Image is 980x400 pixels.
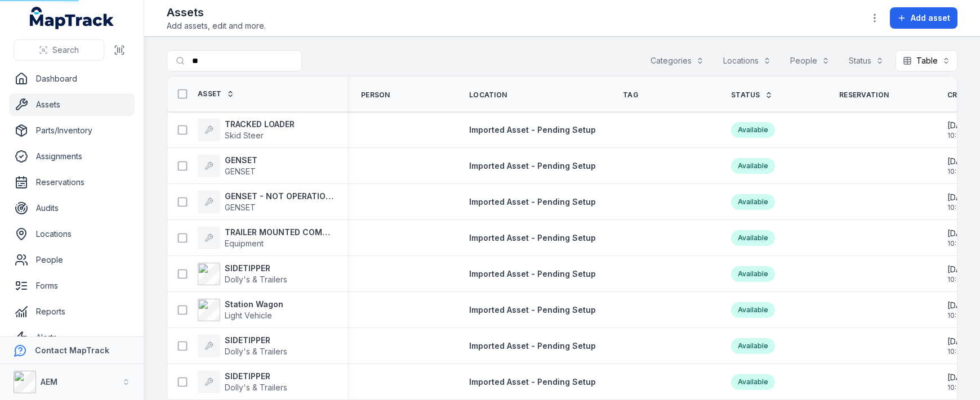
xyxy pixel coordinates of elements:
[198,335,287,357] a: SIDETIPPERDolly's & Trailers
[469,304,596,316] a: Imported Asset - Pending Setup
[731,374,775,390] div: Available
[198,263,287,285] a: SIDETIPPERDolly's & Trailers
[225,227,334,238] strong: TRAILER MOUNTED COMPRESSOR
[225,383,287,392] span: Dolly's & Trailers
[731,158,775,174] div: Available
[947,347,977,356] span: 10:08 am
[198,89,222,98] span: Asset
[9,68,135,90] a: Dashboard
[731,338,775,354] div: Available
[469,341,596,350] span: Imported Asset - Pending Setup
[469,340,596,352] a: Imported Asset - Pending Setup
[947,167,977,176] span: 10:08 am
[35,345,109,355] strong: Contact MapTrack
[896,50,957,71] button: Table
[469,232,596,244] a: Imported Asset - Pending Setup
[9,249,135,271] a: People
[225,191,334,202] strong: GENSET - NOT OPERATIONAL
[947,192,977,212] time: 20/08/2025, 10:08:45 am
[225,203,256,212] span: GENSET
[947,228,977,239] span: [DATE]
[225,347,287,356] span: Dolly's & Trailers
[947,311,977,320] span: 10:08 am
[41,377,57,386] strong: AEM
[9,197,135,219] a: Audits
[469,197,596,206] span: Imported Asset - Pending Setup
[198,191,334,213] a: GENSET - NOT OPERATIONALGENSET
[9,223,135,245] a: Locations
[947,336,977,347] span: [DATE]
[731,122,775,138] div: Available
[9,326,135,349] a: Alerts
[839,91,889,100] span: Reservation
[52,44,79,56] span: Search
[9,300,135,323] a: Reports
[9,93,135,116] a: Assets
[947,383,977,392] span: 10:08 am
[469,196,596,208] a: Imported Asset - Pending Setup
[225,275,287,284] span: Dolly's & Trailers
[947,372,977,383] span: [DATE]
[198,227,334,249] a: TRAILER MOUNTED COMPRESSOREquipment
[469,161,596,170] span: Imported Asset - Pending Setup
[716,50,778,71] button: Locations
[30,7,114,29] a: MapTrack
[731,194,775,210] div: Available
[225,131,264,140] span: Skid Steer
[643,50,711,71] button: Categories
[731,302,775,318] div: Available
[947,336,977,356] time: 20/08/2025, 10:08:45 am
[14,39,104,61] button: Search
[911,12,950,24] span: Add asset
[198,155,257,177] a: GENSETGENSET
[469,91,507,100] span: Location
[947,120,977,131] span: [DATE]
[947,300,977,311] span: [DATE]
[947,156,977,176] time: 20/08/2025, 10:08:45 am
[469,268,596,280] a: Imported Asset - Pending Setup
[469,377,596,386] span: Imported Asset - Pending Setup
[841,50,891,71] button: Status
[947,131,977,140] span: 10:08 am
[225,119,295,130] strong: TRACKED LOADER
[731,266,775,282] div: Available
[225,371,287,382] strong: SIDETIPPER
[9,275,135,297] a: Forms
[947,372,977,392] time: 20/08/2025, 10:08:45 am
[9,145,135,168] a: Assignments
[469,160,596,172] a: Imported Asset - Pending Setup
[947,275,977,284] span: 10:08 am
[225,335,287,346] strong: SIDETIPPER
[225,299,283,310] strong: Station Wagon
[469,305,596,314] span: Imported Asset - Pending Setup
[947,120,977,140] time: 20/08/2025, 10:08:45 am
[167,5,266,20] h2: Assets
[947,264,977,284] time: 20/08/2025, 10:08:45 am
[198,371,287,393] a: SIDETIPPERDolly's & Trailers
[890,7,957,29] button: Add asset
[947,156,977,167] span: [DATE]
[947,228,977,248] time: 20/08/2025, 10:08:45 am
[361,91,390,100] span: Person
[469,269,596,278] span: Imported Asset - Pending Setup
[225,263,287,274] strong: SIDETIPPER
[9,119,135,142] a: Parts/Inventory
[947,300,977,320] time: 20/08/2025, 10:08:45 am
[947,264,977,275] span: [DATE]
[947,239,977,248] span: 10:08 am
[947,192,977,203] span: [DATE]
[731,230,775,246] div: Available
[947,203,977,212] span: 10:08 am
[783,50,837,71] button: People
[198,299,283,321] a: Station WagonLight Vehicle
[731,91,773,100] a: Status
[167,20,266,32] span: Add assets, edit and more.
[9,171,135,194] a: Reservations
[469,376,596,388] a: Imported Asset - Pending Setup
[198,89,234,98] a: Asset
[198,119,295,141] a: TRACKED LOADERSkid Steer
[225,239,264,248] span: Equipment
[623,91,638,100] span: Tag
[469,125,596,134] span: Imported Asset - Pending Setup
[225,155,257,166] strong: GENSET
